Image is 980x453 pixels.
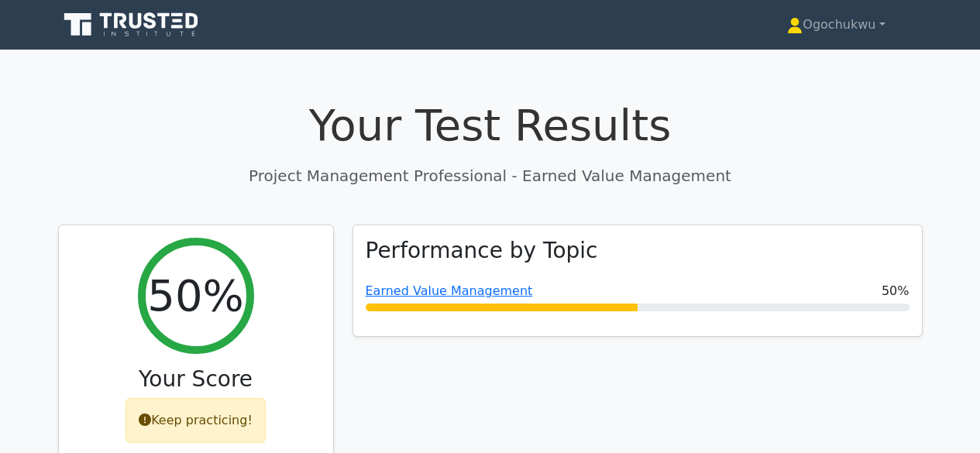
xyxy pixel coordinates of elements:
[366,283,533,298] a: Earned Value Management
[58,164,923,187] p: Project Management Professional - Earned Value Management
[750,9,922,40] a: Ogochukwu
[882,282,910,300] span: 50%
[366,238,598,264] h3: Performance by Topic
[147,269,243,321] h2: 50%
[126,398,266,443] div: Keep practicing!
[71,366,321,393] h3: Your Score
[58,99,923,151] h1: Your Test Results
